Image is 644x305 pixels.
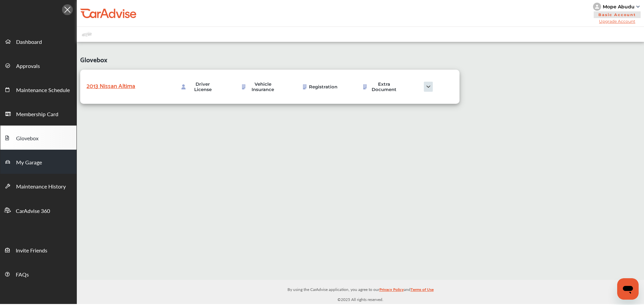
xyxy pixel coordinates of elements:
[0,53,76,77] a: Approvals
[369,81,400,92] span: Extra Document
[16,86,70,95] span: Maintenance Schedule
[187,81,218,92] span: Driver License
[309,84,337,89] span: Registration
[379,286,404,296] a: Privacy Policy
[77,280,644,304] div: © 2025 All rights reserved.
[594,11,641,18] span: Basic Account
[242,81,279,92] div: Upload Document
[363,84,367,89] img: Ic_Customdocumentnotuploaded.91d273c3.svg
[636,6,640,8] img: sCxJUJ+qAmfqhQGDUl18vwLg4ZYJ6CxN7XmbOMBAAAAAElFTkSuQmCC
[242,84,246,89] img: Ic_Customdocumentnotuploaded.91d273c3.svg
[16,271,29,279] span: FAQs
[16,207,50,216] span: CarAdvise 360
[16,62,40,71] span: Approvals
[0,174,76,198] a: Maintenance History
[16,134,39,143] span: Glovebox
[0,29,76,53] a: Dashboard
[16,158,42,167] span: My Garage
[82,30,92,39] img: placeholder_car.fcab19be.svg
[181,81,218,92] div: Upload Document
[302,84,307,89] img: Ic_Customdocumentnotuploaded.91d273c3.svg
[181,84,186,89] img: Ic_Driver%20license.58b2f069.svg
[16,182,66,191] span: Maintenance History
[0,101,76,126] a: Membership Card
[617,278,639,300] iframe: Button to launch messaging window
[593,19,641,24] span: Upgrade Account
[593,3,601,11] img: knH8PDtVvWoAbQRylUukY18CTiRevjo20fAtgn5MLBQj4uumYvk2MzTtcAIzfGAtb1XOLVMAvhLuqoNAbL4reqehy0jehNKdM...
[363,81,400,92] div: Upload Document
[0,126,76,150] a: Glovebox
[62,4,73,15] img: Icon.5fd9dcc7.svg
[302,84,337,89] div: Upload Document
[87,80,154,90] div: 2013 Nissan Altima
[77,286,644,293] p: By using the CarAdvise application, you agree to our and
[603,4,635,10] div: Mope Abudu
[16,110,58,119] span: Membership Card
[16,246,47,255] span: Invite Friends
[412,82,445,92] img: Ic_dropdown.3e6f82a4.svg
[16,38,42,47] span: Dashboard
[247,81,278,92] span: Vehicle Insurance
[411,286,434,296] a: Terms of Use
[0,77,76,101] a: Maintenance Schedule
[80,52,107,65] span: Glovebox
[0,150,76,174] a: My Garage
